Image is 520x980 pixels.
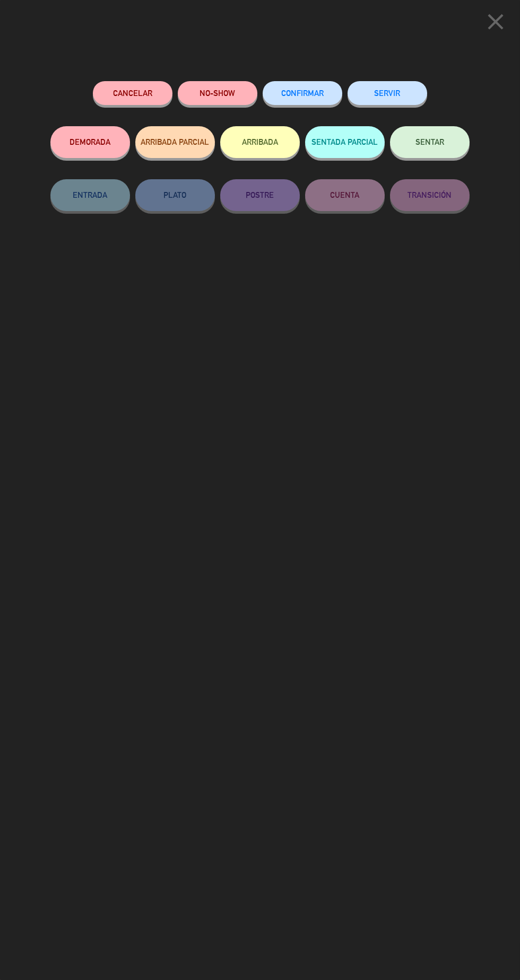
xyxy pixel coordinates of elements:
button: CONFIRMAR [263,81,342,105]
button: TRANSICIÓN [390,179,470,211]
button: close [479,8,512,39]
button: CUENTA [305,179,385,211]
button: ARRIBADA [220,126,300,158]
button: ENTRADA [50,179,130,211]
button: SENTADA PARCIAL [305,126,385,158]
button: SENTAR [390,126,470,158]
button: POSTRE [220,179,300,211]
button: Cancelar [93,81,172,105]
i: close [482,8,509,35]
button: NO-SHOW [178,81,257,105]
button: DEMORADA [50,126,130,158]
button: ARRIBADA PARCIAL [135,126,215,158]
span: SENTAR [415,137,444,146]
span: CONFIRMAR [281,89,324,98]
button: SERVIR [348,81,427,105]
span: ARRIBADA PARCIAL [141,137,210,146]
button: PLATO [135,179,215,211]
